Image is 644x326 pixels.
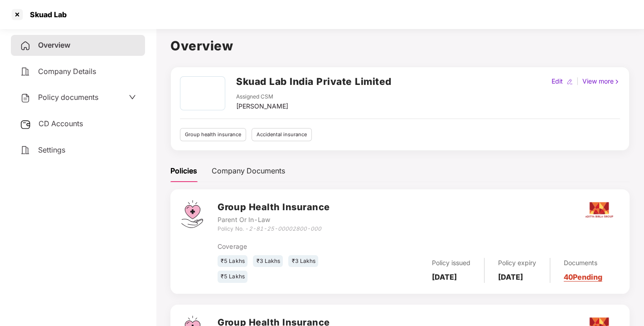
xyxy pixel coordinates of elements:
[498,272,523,282] b: [DATE]
[170,36,629,56] h1: Overview
[20,40,31,51] img: svg+xml;base64,PHN2ZyB4bWxucz0iaHR0cDovL3d3dy53My5vcmcvMjAwMC9zdmciIHdpZHRoPSIyNCIgaGVpZ2h0PSIyNC...
[218,271,247,283] div: ₹5 Lakhs
[24,10,67,19] div: Skuad Lab
[498,258,536,268] div: Policy expiry
[236,93,288,101] div: Assigned CSM
[236,101,288,111] div: [PERSON_NAME]
[218,225,329,233] div: Policy No. -
[20,66,31,77] img: svg+xml;base64,PHN2ZyB4bWxucz0iaHR0cDovL3d3dy53My5vcmcvMjAwMC9zdmciIHdpZHRoPSIyNCIgaGVpZ2h0PSIyNC...
[20,119,31,130] img: svg+xml;base64,PHN2ZyB3aWR0aD0iMjUiIGhlaWdodD0iMjQiIHZpZXdCb3g9IjAgMCAyNSAyNCIgZmlsbD0ibm9uZSIgeG...
[253,255,283,267] div: ₹3 Lakhs
[432,258,470,268] div: Policy issued
[20,145,31,156] img: svg+xml;base64,PHN2ZyB4bWxucz0iaHR0cDovL3d3dy53My5vcmcvMjAwMC9zdmciIHdpZHRoPSIyNCIgaGVpZ2h0PSIyNC...
[218,255,247,267] div: ₹5 Lakhs
[581,76,622,86] div: View more
[38,93,98,102] span: Policy documents
[564,272,602,282] a: 40 Pending
[218,242,351,252] div: Coverage
[550,76,565,86] div: Edit
[614,79,620,85] img: rightIcon
[564,258,602,268] div: Documents
[212,165,285,177] div: Company Documents
[252,128,312,141] div: Accidental insurance
[236,74,392,89] h2: Skuad Lab India Private Limited
[20,93,31,104] img: svg+xml;base64,PHN2ZyB4bWxucz0iaHR0cDovL3d3dy53My5vcmcvMjAwMC9zdmciIHdpZHRoPSIyNCIgaGVpZ2h0PSIyNC...
[38,40,70,49] span: Overview
[575,76,581,86] div: |
[38,67,96,76] span: Company Details
[583,194,615,226] img: aditya.png
[218,215,329,225] div: Parent Or In-Law
[129,94,136,101] span: down
[181,200,203,228] img: svg+xml;base64,PHN2ZyB4bWxucz0iaHR0cDovL3d3dy53My5vcmcvMjAwMC9zdmciIHdpZHRoPSI0Ny43MTQiIGhlaWdodD...
[170,165,197,177] div: Policies
[288,255,318,267] div: ₹3 Lakhs
[180,128,246,141] div: Group health insurance
[39,119,83,128] span: CD Accounts
[248,225,321,232] i: 2-81-25-00002800-000
[567,79,573,85] img: editIcon
[218,200,329,214] h3: Group Health Insurance
[38,145,65,154] span: Settings
[432,272,457,282] b: [DATE]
